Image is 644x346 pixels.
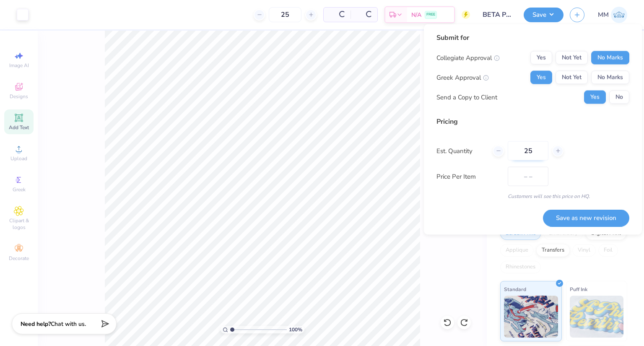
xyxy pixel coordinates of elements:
[504,285,526,294] span: Standard
[21,320,51,328] strong: Need help?
[598,10,609,20] span: MM
[570,285,587,294] span: Puff Ink
[436,33,629,43] div: Submit for
[436,117,629,127] div: Pricing
[9,255,29,262] span: Decorate
[289,326,302,333] span: 100 %
[591,71,629,84] button: No Marks
[570,296,624,338] img: Puff Ink
[436,53,500,62] div: Collegiate Approval
[598,244,618,257] div: Foil
[476,6,517,23] input: Untitled Design
[536,244,570,257] div: Transfers
[500,261,541,273] div: Rhinestones
[9,62,29,69] span: Image AI
[611,7,627,23] img: Megan Manaj
[530,71,552,84] button: Yes
[411,10,421,19] span: N/A
[436,92,497,102] div: Send a Copy to Client
[543,209,629,226] button: Save as new revision
[436,172,501,181] label: Price Per Item
[609,91,629,104] button: No
[51,320,86,328] span: Chat with us.
[556,51,588,65] button: Not Yet
[436,193,629,200] div: Customers will see this price on HQ.
[500,244,534,257] div: Applique
[530,51,552,65] button: Yes
[9,124,29,131] span: Add Text
[426,12,435,18] span: FREE
[508,141,548,161] input: – –
[598,7,627,23] a: MM
[524,8,563,22] button: Save
[591,51,629,65] button: No Marks
[504,296,558,338] img: Standard
[10,93,28,100] span: Designs
[10,155,27,162] span: Upload
[4,217,34,231] span: Clipart & logos
[572,244,596,257] div: Vinyl
[556,71,588,84] button: Not Yet
[13,186,26,193] span: Greek
[436,146,486,156] label: Est. Quantity
[436,73,489,82] div: Greek Approval
[269,7,301,22] input: – –
[584,91,606,104] button: Yes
